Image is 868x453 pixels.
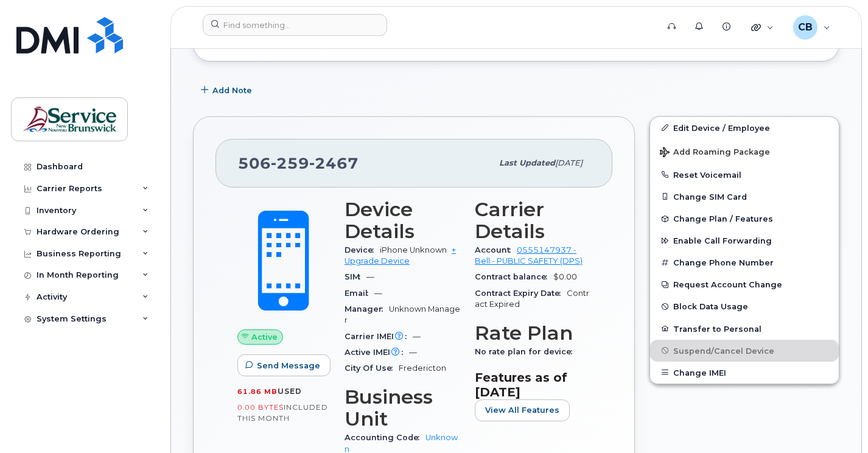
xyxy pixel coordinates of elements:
span: Contract Expiry Date [475,289,567,298]
button: Change SIM Card [650,186,839,208]
button: Suspend/Cancel Device [650,340,839,362]
span: Device [345,245,380,255]
button: Transfer to Personal [650,318,839,340]
a: 0555147937 - Bell - PUBLIC SAFETY (DPS) [475,245,583,265]
input: Find something... [203,14,387,36]
span: 2467 [309,154,359,172]
span: Active IMEI [345,348,409,357]
button: Send Message [237,354,331,376]
button: Request Account Change [650,273,839,295]
span: iPhone Unknown [380,245,447,255]
button: Enable Call Forwarding [650,230,839,251]
span: View All Features [485,404,559,416]
h3: Carrier Details [475,198,590,242]
a: Edit Device / Employee [650,117,839,139]
span: Accounting Code [345,433,425,442]
span: Active [251,331,278,343]
button: Change Plan / Features [650,208,839,230]
button: Reset Voicemail [650,164,839,186]
span: — [366,272,374,281]
button: Add Roaming Package [650,139,839,164]
span: [DATE] [555,158,583,167]
button: Block Data Usage [650,295,839,317]
span: Carrier IMEI [345,332,413,341]
span: City Of Use [345,363,399,373]
span: Email [345,289,374,298]
span: 506 [238,154,359,172]
span: — [413,332,421,341]
span: $0.00 [553,272,577,281]
span: Unknown Manager [345,304,460,325]
span: Account [475,245,517,255]
span: Last updated [499,158,555,167]
span: used [278,387,302,396]
span: Suspend/Cancel Device [673,346,774,355]
span: 0.00 Bytes [237,403,284,412]
button: Change IMEI [650,362,839,384]
button: View All Features [475,399,570,421]
span: Send Message [257,360,320,371]
span: Add Roaming Package [660,147,770,159]
span: No rate plan for device [475,347,578,356]
button: Add Note [193,80,262,102]
span: Change Plan / Features [673,214,773,223]
h3: Business Unit [345,386,460,430]
span: — [374,289,382,298]
span: Contract balance [475,272,553,281]
h3: Device Details [345,198,460,242]
span: Add Note [212,85,252,96]
span: 259 [271,154,309,172]
span: — [409,348,417,357]
span: Manager [345,304,389,314]
span: Enable Call Forwarding [673,236,772,245]
span: Fredericton [399,363,446,373]
span: included this month [237,402,328,423]
button: Change Phone Number [650,251,839,273]
div: Callaghan, Bernie (JPS/JSP) [785,15,839,40]
div: Quicklinks [743,15,782,40]
span: 61.86 MB [237,387,278,396]
h3: Features as of [DATE] [475,370,590,399]
h3: Rate Plan [475,322,590,344]
span: SIM [345,272,366,281]
span: CB [798,20,813,35]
